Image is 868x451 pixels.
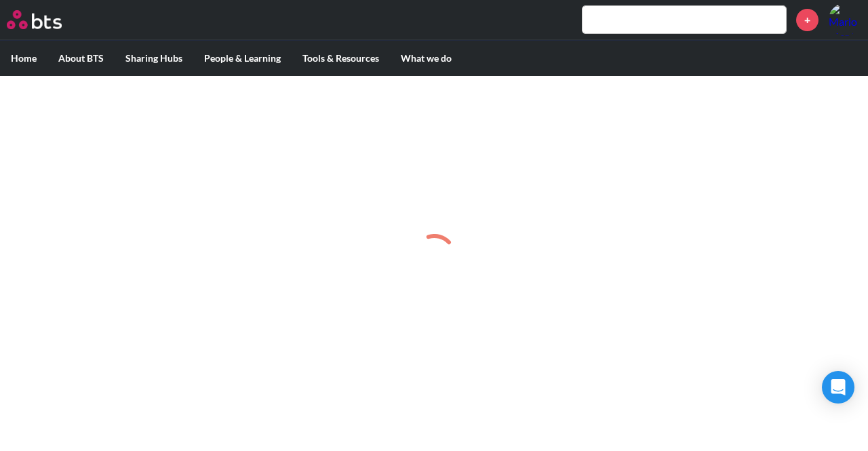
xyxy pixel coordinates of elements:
[7,10,62,29] img: BTS Logo
[390,41,462,76] label: What we do
[292,41,390,76] label: Tools & Resources
[829,3,861,36] img: Mario Montino
[822,371,854,404] div: Open Intercom Messenger
[7,10,87,29] a: Go home
[47,41,115,76] label: About BTS
[796,9,818,31] a: +
[115,41,193,76] label: Sharing Hubs
[829,3,861,36] a: Profile
[193,41,292,76] label: People & Learning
